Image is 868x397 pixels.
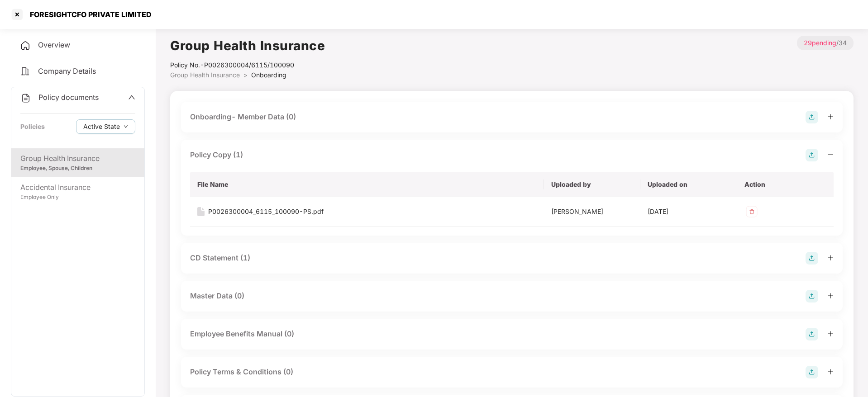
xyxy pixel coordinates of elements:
[806,366,818,378] img: svg+xml;base64,PHN2ZyB4bWxucz0iaHR0cDovL3d3dy53My5vcmcvMjAwMC9zdmciIHdpZHRoPSIyOCIgaGVpZ2h0PSIyOC...
[38,93,99,102] span: Policy documents
[827,293,834,299] span: plus
[20,122,45,132] div: Policies
[640,172,737,197] th: Uploaded on
[737,172,834,197] th: Action
[190,366,293,378] div: Policy Terms & Conditions (0)
[190,290,244,302] div: Master Data (0)
[806,328,818,340] img: svg+xml;base64,PHN2ZyB4bWxucz0iaHR0cDovL3d3dy53My5vcmcvMjAwMC9zdmciIHdpZHRoPSIyOCIgaGVpZ2h0PSIyOC...
[251,71,286,79] span: Onboarding
[827,113,834,120] span: plus
[806,111,818,123] img: svg+xml;base64,PHN2ZyB4bWxucz0iaHR0cDovL3d3dy53My5vcmcvMjAwMC9zdmciIHdpZHRoPSIyOCIgaGVpZ2h0PSIyOC...
[806,290,818,302] img: svg+xml;base64,PHN2ZyB4bWxucz0iaHR0cDovL3d3dy53My5vcmcvMjAwMC9zdmciIHdpZHRoPSIyOCIgaGVpZ2h0PSIyOC...
[806,149,818,161] img: svg+xml;base64,PHN2ZyB4bWxucz0iaHR0cDovL3d3dy53My5vcmcvMjAwMC9zdmciIHdpZHRoPSIyOCIgaGVpZ2h0PSIyOC...
[124,124,128,129] span: down
[648,207,730,217] div: [DATE]
[243,71,248,79] span: >
[20,153,135,164] div: Group Health Insurance
[190,172,544,197] th: File Name
[20,164,135,173] div: Employee, Spouse, Children
[827,331,834,337] span: plus
[804,39,836,47] span: 29 pending
[170,60,325,70] div: Policy No.- P0026300004/6115/100090
[20,182,135,193] div: Accidental Insurance
[827,151,834,158] span: minus
[197,207,205,216] img: svg+xml;base64,PHN2ZyB4bWxucz0iaHR0cDovL3d3dy53My5vcmcvMjAwMC9zdmciIHdpZHRoPSIxNiIgaGVpZ2h0PSIyMC...
[744,204,759,219] img: svg+xml;base64,PHN2ZyB4bWxucz0iaHR0cDovL3d3dy53My5vcmcvMjAwMC9zdmciIHdpZHRoPSIzMiIgaGVpZ2h0PSIzMi...
[38,66,96,76] span: Company Details
[83,122,120,132] span: Active State
[170,36,325,56] h1: Group Health Insurance
[24,10,152,19] div: FORESIGHTCFO PRIVATE LIMITED
[38,40,70,49] span: Overview
[827,369,834,375] span: plus
[551,207,633,217] div: [PERSON_NAME]
[190,328,294,340] div: Employee Benefits Manual (0)
[20,40,31,51] img: svg+xml;base64,PHN2ZyB4bWxucz0iaHR0cDovL3d3dy53My5vcmcvMjAwMC9zdmciIHdpZHRoPSIyNCIgaGVpZ2h0PSIyNC...
[170,71,240,79] span: Group Health Insurance
[20,193,135,202] div: Employee Only
[190,252,250,264] div: CD Statement (1)
[797,36,854,50] p: / 34
[128,94,135,101] span: up
[20,66,31,77] img: svg+xml;base64,PHN2ZyB4bWxucz0iaHR0cDovL3d3dy53My5vcmcvMjAwMC9zdmciIHdpZHRoPSIyNCIgaGVpZ2h0PSIyNC...
[827,255,834,261] span: plus
[76,119,135,134] button: Active Statedown
[190,149,243,161] div: Policy Copy (1)
[208,207,324,217] div: P0026300004_6115_100090-PS.pdf
[544,172,640,197] th: Uploaded by
[806,252,818,265] img: svg+xml;base64,PHN2ZyB4bWxucz0iaHR0cDovL3d3dy53My5vcmcvMjAwMC9zdmciIHdpZHRoPSIyOCIgaGVpZ2h0PSIyOC...
[190,111,296,123] div: Onboarding- Member Data (0)
[20,93,31,104] img: svg+xml;base64,PHN2ZyB4bWxucz0iaHR0cDovL3d3dy53My5vcmcvMjAwMC9zdmciIHdpZHRoPSIyNCIgaGVpZ2h0PSIyNC...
